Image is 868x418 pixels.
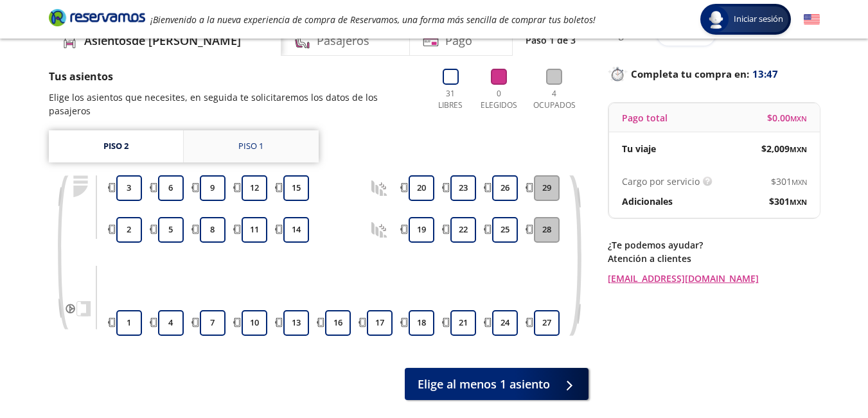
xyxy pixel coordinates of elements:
[317,32,369,49] h4: Pasajeros
[771,175,807,188] span: $ 301
[622,195,673,208] p: Adicionales
[534,175,560,201] button: 29
[49,130,183,162] a: Piso 2
[49,8,145,31] a: Brand Logo
[526,33,576,47] p: Paso 1 de 3
[49,91,420,118] p: Elige los asientos que necesites, en seguida te solicitaremos los datos de los pasajeros
[158,310,184,336] button: 4
[418,376,550,393] span: Elige al menos 1 asiento
[804,12,820,28] button: English
[433,88,468,111] p: 31 Libres
[158,217,184,243] button: 5
[790,114,807,123] small: MXN
[534,217,560,243] button: 28
[492,175,518,201] button: 26
[790,144,807,154] small: MXN
[283,310,309,336] button: 13
[769,195,807,208] span: $ 301
[116,175,142,201] button: 3
[450,175,476,201] button: 23
[492,310,518,336] button: 24
[530,88,579,111] p: 4 Ocupados
[790,197,807,207] small: MXN
[450,217,476,243] button: 22
[238,140,263,153] div: Piso 1
[405,368,589,400] button: Elige al menos 1 asiento
[242,217,267,243] button: 11
[622,142,656,155] p: Tu viaje
[492,217,518,243] button: 25
[534,310,560,336] button: 27
[116,310,142,336] button: 1
[49,69,420,84] p: Tus asientos
[200,217,226,243] button: 8
[49,8,145,27] i: Brand Logo
[729,13,788,26] span: Iniciar sesión
[283,175,309,201] button: 15
[283,217,309,243] button: 14
[200,175,226,201] button: 9
[409,217,434,243] button: 19
[767,111,807,125] span: $ 0.00
[242,175,267,201] button: 12
[608,252,820,265] p: Atención a clientes
[84,32,241,49] h4: Asientos de [PERSON_NAME]
[608,65,820,83] p: Completa tu compra en :
[792,177,807,187] small: MXN
[325,310,351,336] button: 16
[242,310,267,336] button: 10
[622,111,668,125] p: Pago total
[200,310,226,336] button: 7
[608,238,820,252] p: ¿Te podemos ayudar?
[622,175,700,188] p: Cargo por servicio
[477,88,520,111] p: 0 Elegidos
[116,217,142,243] button: 2
[150,13,596,26] em: ¡Bienvenido a la nueva experiencia de compra de Reservamos, una forma más sencilla de comprar tus...
[367,310,393,336] button: 17
[450,310,476,336] button: 21
[184,130,319,162] a: Piso 1
[158,175,184,201] button: 6
[409,175,434,201] button: 20
[608,272,820,285] a: [EMAIL_ADDRESS][DOMAIN_NAME]
[752,67,778,82] span: 13:47
[761,142,807,155] span: $ 2,009
[409,310,434,336] button: 18
[445,32,472,49] h4: Pago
